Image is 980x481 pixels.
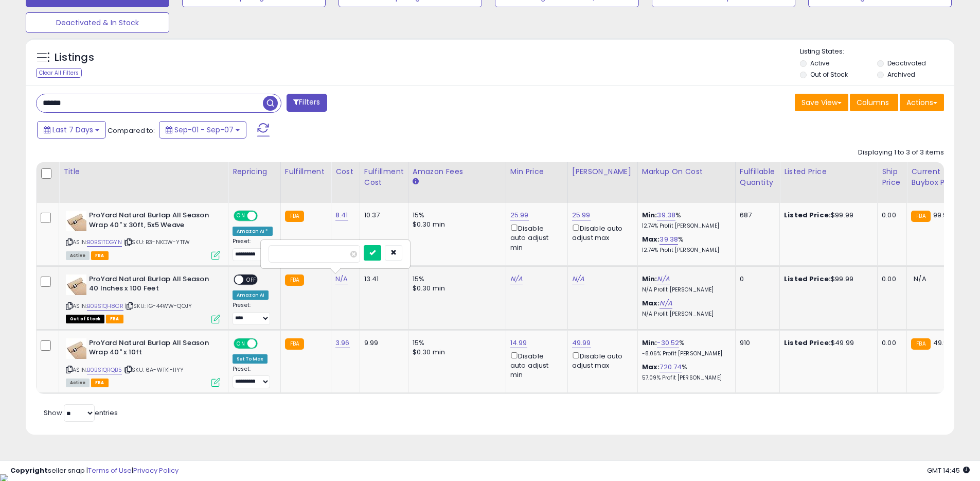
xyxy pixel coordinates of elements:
[413,284,498,293] div: $0.30 min
[882,166,902,188] div: Ship Price
[36,68,82,78] div: Clear All Filters
[285,211,304,222] small: FBA
[642,166,731,177] div: Markup on Cost
[740,166,775,188] div: Fulfillable Quantity
[413,274,498,284] div: 15%
[91,379,109,387] span: FBA
[106,315,123,323] span: FBA
[233,238,273,261] div: Preset:
[335,338,350,348] a: 3.96
[108,126,155,135] span: Compared to:
[235,339,247,348] span: ON
[233,366,273,389] div: Preset:
[125,302,192,310] span: | SKU: IG-44WW-QOJY
[510,274,523,284] a: N/A
[887,59,926,67] label: Deactivated
[858,148,944,158] div: Displaying 1 to 3 of 3 items
[89,338,214,360] b: ProYard Natural Burlap All Season Wrap 40" x 10ft
[642,247,727,254] p: 12.74% Profit [PERSON_NAME]
[800,47,954,57] p: Listing States:
[285,166,327,177] div: Fulfillment
[87,238,122,247] a: B0BS1TDGYN
[123,366,184,374] span: | SKU: 6A-WTK1-1IYY
[642,235,727,254] div: %
[911,211,930,222] small: FBA
[572,210,591,220] a: 25.99
[26,12,169,33] button: Deactivated & In Stock
[850,94,898,111] button: Columns
[660,298,672,308] a: N/A
[740,274,772,284] div: 0
[88,466,132,475] a: Terms of Use
[123,238,190,246] span: | SKU: B3-NKDW-YT1W
[364,211,400,220] div: 10.37
[642,286,727,294] p: N/A Profit [PERSON_NAME]
[243,275,260,284] span: OFF
[642,298,660,308] b: Max:
[933,210,952,220] span: 99.99
[233,290,269,300] div: Amazon AI
[933,338,952,348] span: 49.99
[413,338,498,348] div: 15%
[642,363,727,382] div: %
[795,94,848,111] button: Save View
[637,162,735,203] th: The percentage added to the cost of goods (COGS) that forms the calculator for Min & Max prices.
[285,274,304,286] small: FBA
[740,211,772,220] div: 687
[287,94,327,112] button: Filters
[572,222,630,243] div: Disable auto adjust max
[256,212,273,220] span: OFF
[642,234,660,244] b: Max:
[911,338,930,350] small: FBA
[642,274,657,284] b: Min:
[91,251,109,260] span: FBA
[784,211,869,220] div: $99.99
[364,338,400,348] div: 9.99
[657,338,679,348] a: -30.52
[413,166,502,177] div: Amazon Fees
[233,227,273,236] div: Amazon AI *
[510,210,529,220] a: 25.99
[413,220,498,229] div: $0.30 min
[66,211,220,259] div: ASIN:
[413,211,498,220] div: 15%
[66,379,90,387] span: All listings currently available for purchase on Amazon
[927,466,970,475] span: 2025-09-15 14:45 GMT
[66,338,220,386] div: ASIN:
[55,50,94,65] h5: Listings
[285,338,304,350] small: FBA
[10,466,179,476] div: seller snap | |
[882,211,899,220] div: 0.00
[784,166,873,177] div: Listed Price
[510,166,563,177] div: Min Price
[66,251,90,260] span: All listings currently available for purchase on Amazon
[572,166,633,177] div: [PERSON_NAME]
[174,125,234,135] span: Sep-01 - Sep-07
[233,354,268,364] div: Set To Max
[857,97,889,108] span: Columns
[335,274,348,284] a: N/A
[44,408,118,418] span: Show: entries
[642,362,660,372] b: Max:
[810,70,848,79] label: Out of Stock
[642,222,727,230] p: 12.74% Profit [PERSON_NAME]
[413,348,498,357] div: $0.30 min
[66,338,86,359] img: 51V3XXGoeVL._SL40_.jpg
[810,59,829,67] label: Active
[159,121,246,139] button: Sep-01 - Sep-07
[642,311,727,318] p: N/A Profit [PERSON_NAME]
[52,125,93,135] span: Last 7 Days
[882,338,899,348] div: 0.00
[887,70,915,79] label: Archived
[900,94,944,111] button: Actions
[642,210,657,220] b: Min:
[914,274,926,284] span: N/A
[784,274,831,284] b: Listed Price:
[364,274,400,284] div: 13.41
[66,315,104,323] span: All listings that are currently out of stock and unavailable for purchase on Amazon
[882,274,899,284] div: 0.00
[364,166,404,188] div: Fulfillment Cost
[660,234,678,245] a: 39.38
[572,338,591,348] a: 49.99
[233,302,273,325] div: Preset:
